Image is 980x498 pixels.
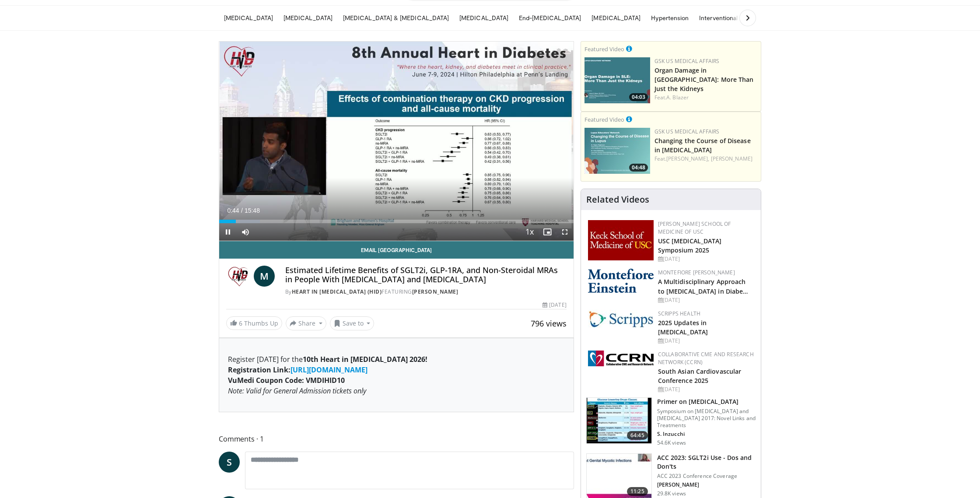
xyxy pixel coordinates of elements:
a: GSK US Medical Affairs [654,57,720,65]
p: [PERSON_NAME] [657,481,756,488]
a: 04:03 [584,57,650,103]
span: 11:25 [627,487,648,496]
span: 796 views [531,318,567,329]
a: S [219,452,240,473]
a: Hypertension [646,9,694,27]
a: [PERSON_NAME] [412,288,458,295]
span: / [241,207,243,214]
img: a04ee3ba-8487-4636-b0fb-5e8d268f3737.png.150x105_q85_autocrop_double_scale_upscale_version-0.2.png [588,351,654,366]
a: USC [MEDICAL_DATA] Symposium 2025 [658,237,722,254]
a: Changing the Course of Disease in [MEDICAL_DATA] [654,137,751,154]
a: [MEDICAL_DATA] & [MEDICAL_DATA] [338,9,454,27]
p: S. Inzucchi [657,431,756,438]
span: Comments 1 [219,433,574,445]
div: [DATE] [658,255,754,263]
div: [DATE] [658,296,754,304]
p: Register [DATE] for the [228,354,565,396]
a: [PERSON_NAME] [711,155,752,162]
a: M [254,266,275,287]
span: 0:44 [227,207,239,214]
img: 7b941f1f-d101-407a-8bfa-07bd47db01ba.png.150x105_q85_autocrop_double_scale_upscale_version-0.2.jpg [588,220,654,260]
button: Pause [219,223,237,241]
div: Progress Bar [219,220,574,223]
strong: VuMedi Coupon Code: VMDIHID10 [228,375,345,385]
a: Collaborative CME and Research Network (CCRN) [658,351,754,366]
span: 04:48 [629,164,648,172]
small: Featured Video [584,116,624,123]
span: 64:45 [627,431,648,440]
img: b0142b4c-93a1-4b58-8f91-5265c282693c.png.150x105_q85_autocrop_double_scale_upscale_version-0.2.png [588,269,654,293]
h4: Estimated Lifetime Benefits of SGLT2i, GLP-1RA, and Non-Steroidal MRAs in People With [MEDICAL_DA... [285,266,567,284]
a: 64:45 Primer on [MEDICAL_DATA] Symposium on [MEDICAL_DATA] and [MEDICAL_DATA] 2017: Novel Links a... [586,397,756,446]
img: e91ec583-8f54-4b52-99b4-be941cf021de.png.150x105_q85_crop-smart_upscale.jpg [584,57,650,103]
a: A Multidisciplinary Approach to [MEDICAL_DATA] in Diabe… [658,277,749,295]
a: Interventional Nephrology [694,9,777,27]
a: End-[MEDICAL_DATA] [514,9,586,27]
div: Feat. [654,94,757,102]
a: [MEDICAL_DATA] [586,9,646,27]
img: 022d2313-3eaa-4549-99ac-ae6801cd1fdc.150x105_q85_crop-smart_upscale.jpg [587,398,651,443]
a: [URL][DOMAIN_NAME] [290,365,367,375]
p: 29.8K views [657,490,686,497]
a: [MEDICAL_DATA] [278,9,338,27]
p: 54.6K views [657,439,686,446]
button: Fullscreen [556,223,574,241]
img: Heart in Diabetes (HiD) [226,266,250,287]
img: c9f2b0b7-b02a-4276-a72a-b0cbb4230bc1.jpg.150x105_q85_autocrop_double_scale_upscale_version-0.2.jpg [588,310,654,328]
h3: Primer on [MEDICAL_DATA] [657,397,756,406]
div: [DATE] [658,337,754,345]
a: 6 Thumbs Up [226,316,282,330]
a: [MEDICAL_DATA] [219,9,278,27]
a: Montefiore [PERSON_NAME] [658,269,735,276]
div: Feat. [654,155,757,163]
button: Enable picture-in-picture mode [539,223,556,241]
small: Featured Video [584,45,624,53]
a: [PERSON_NAME], [666,155,709,162]
button: Mute [237,223,254,241]
a: Heart in [MEDICAL_DATA] (HiD) [292,288,382,295]
a: 2025 Updates in [MEDICAL_DATA] [658,319,708,336]
p: ACC 2023 Conference Coverage [657,473,756,480]
a: Scripps Health [658,310,700,317]
h3: ACC 2023: SGLT2i Use - Dos and Don'ts [657,453,756,471]
em: Note: Valid for General Admission tickets only [228,386,366,396]
div: [DATE] [658,386,754,393]
button: Save to [330,316,374,330]
img: 617c1126-5952-44a1-b66c-75ce0166d71c.png.150x105_q85_crop-smart_upscale.jpg [584,128,650,174]
div: [DATE] [542,301,566,309]
button: Playback Rate [521,223,539,241]
div: By FEATURING [285,288,567,296]
h4: Related Videos [586,194,649,205]
button: Share [286,316,326,330]
span: 6 [239,319,242,327]
a: Organ Damage in [GEOGRAPHIC_DATA]: More Than Just the Kidneys [654,66,754,93]
video-js: Video Player [219,42,574,241]
span: 15:48 [245,207,260,214]
a: South Asian Cardiovascular Conference 2025 [658,367,742,385]
a: [PERSON_NAME] School of Medicine of USC [658,220,731,235]
strong: 10th Heart in [MEDICAL_DATA] 2026! Registration Link: [228,354,427,375]
p: Symposium on [MEDICAL_DATA] and [MEDICAL_DATA] 2017: Novel Links and Treatments [657,408,756,429]
span: 04:03 [629,93,648,101]
a: [MEDICAL_DATA] [454,9,514,27]
a: 04:48 [584,128,650,174]
a: GSK US Medical Affairs [654,128,720,135]
a: Email [GEOGRAPHIC_DATA] [219,241,574,259]
a: A. Blazer [666,94,689,101]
